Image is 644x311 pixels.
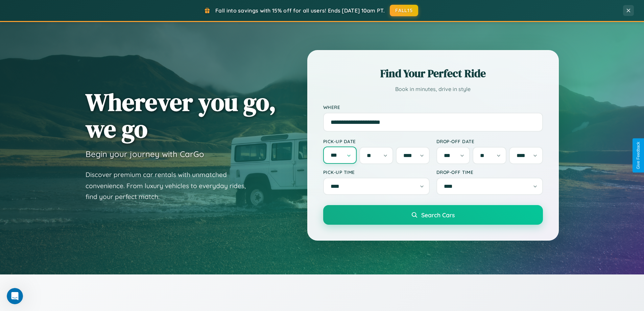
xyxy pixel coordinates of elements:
[323,66,543,81] h2: Find Your Perfect Ride
[436,169,543,175] label: Drop-off Time
[323,169,430,175] label: Pick-up Time
[323,205,543,225] button: Search Cars
[323,84,543,94] p: Book in minutes, drive in style
[323,138,430,144] label: Pick-up Date
[7,288,23,304] iframe: Intercom live chat
[86,89,276,142] h1: Wherever you go, we go
[215,7,385,14] span: Fall into savings with 15% off for all users! Ends [DATE] 10am PT.
[636,142,641,169] div: Give Feedback
[323,104,543,110] label: Where
[86,169,255,202] p: Discover premium car rentals with unmatched convenience. From luxury vehicles to everyday rides, ...
[436,138,543,144] label: Drop-off Date
[86,149,204,159] h3: Begin your journey with CarGo
[421,211,455,219] span: Search Cars
[390,5,418,16] button: FALL15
